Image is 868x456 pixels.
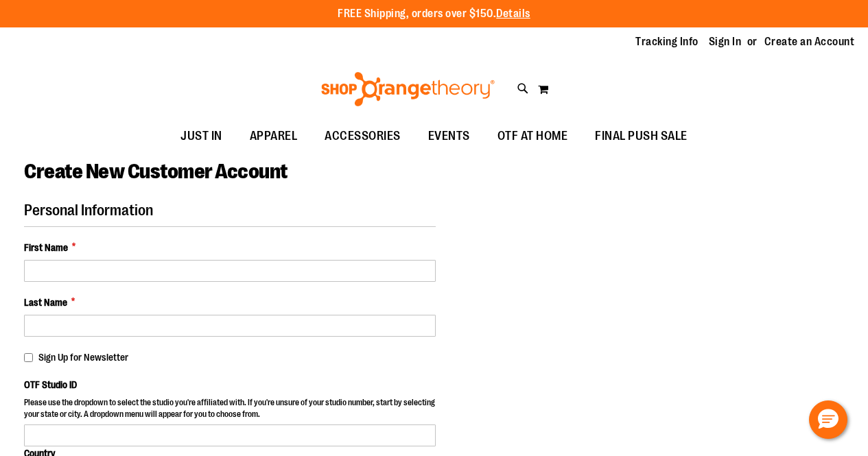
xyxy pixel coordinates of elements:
[325,121,401,152] span: ACCESSORIES
[24,296,67,309] span: Last Name
[24,160,288,183] span: Create New Customer Account
[635,34,699,49] a: Tracking Info
[414,121,484,152] a: EVENTS
[497,121,568,152] span: OTF AT HOME
[809,400,847,439] button: Hello, have a question? Let’s chat.
[311,121,414,152] a: ACCESSORIES
[764,34,855,49] a: Create an Account
[180,121,222,152] span: JUST IN
[595,121,688,152] span: FINAL PUSH SALE
[167,121,236,152] a: JUST IN
[236,121,312,152] a: APPAREL
[496,8,530,20] a: Details
[24,241,68,254] span: First Name
[338,6,530,22] p: FREE Shipping, orders over $150.
[428,121,470,152] span: EVENTS
[38,352,128,363] span: Sign Up for Newsletter
[581,121,701,152] a: FINAL PUSH SALE
[24,397,436,424] p: Please use the dropdown to select the studio you're affiliated with. If you're unsure of your stu...
[319,72,497,106] img: Shop Orangetheory
[24,379,77,390] span: OTF Studio ID
[484,121,582,152] a: OTF AT HOME
[709,34,742,49] a: Sign In
[24,202,153,219] span: Personal Information
[250,121,298,152] span: APPAREL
